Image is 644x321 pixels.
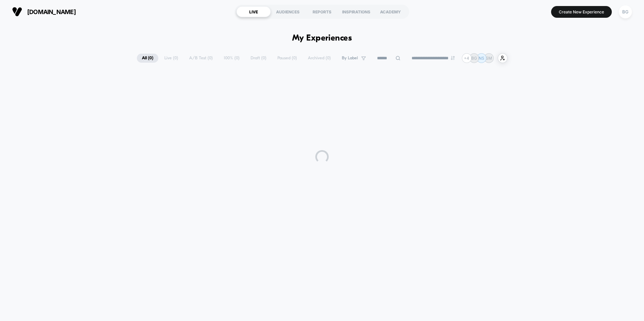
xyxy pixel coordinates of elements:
span: [DOMAIN_NAME] [27,8,76,15]
h1: My Experiences [292,34,352,43]
p: NS [479,56,484,61]
span: By Label [342,56,358,61]
div: INSPIRATIONS [339,6,373,17]
button: [DOMAIN_NAME] [10,6,78,17]
p: BG [471,56,477,61]
div: + 4 [462,53,472,63]
div: AUDIENCES [271,6,305,17]
div: LIVE [236,6,271,17]
div: BG [619,5,632,18]
div: ACADEMY [373,6,408,17]
img: end [451,56,455,60]
span: All ( 0 ) [137,54,158,63]
button: BG [617,5,634,19]
img: Visually logo [12,7,22,17]
p: SM [486,56,492,61]
button: Create New Experience [551,6,612,18]
div: REPORTS [305,6,339,17]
